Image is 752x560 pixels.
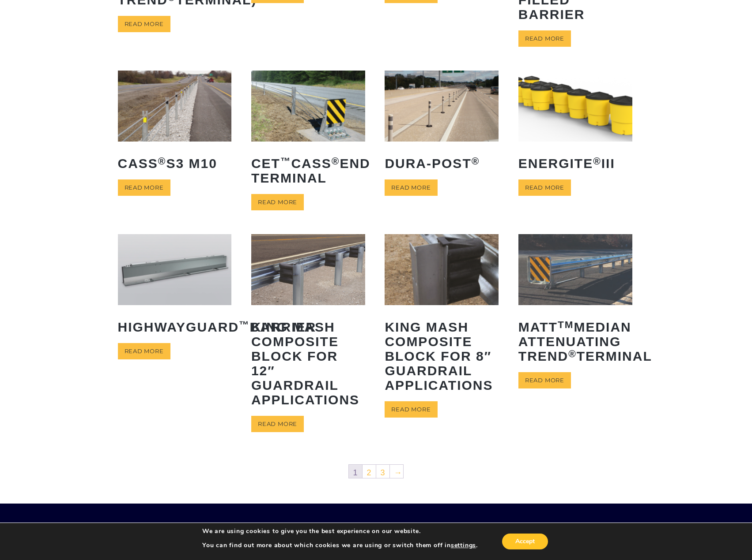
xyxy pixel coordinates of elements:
p: We are using cookies to give you the best experience on our website. [202,527,478,535]
h2: HighwayGuard Barrier [118,313,232,341]
sup: ™ [280,156,291,167]
a: Dura-Post® [385,71,499,177]
a: King MASH Composite Block for 8″ Guardrail Applications [385,234,499,399]
sup: ® [568,348,577,359]
h2: CASS S3 M10 [118,149,232,177]
span: 1 [349,465,362,478]
h2: MATT Median Attenuating TREND Terminal [518,313,632,370]
a: MATTTMMedian Attenuating TREND®Terminal [518,234,632,370]
a: Read more about “ArmorZone® TL-2 Water-Filled Barrier” [518,30,571,47]
a: HighwayGuard™Barrier [118,234,232,341]
a: Read more about “King MASH Composite Block for 8" Guardrail Applications” [385,401,437,418]
a: 2 [363,465,376,478]
p: You can find out more about which cookies we are using or switch them off in . [202,541,478,549]
sup: ® [332,156,340,167]
a: CASS®S3 M10 [118,71,232,177]
a: Read more about “ENERGITE® III” [518,179,571,196]
a: Read more about “King MASH Composite Block for 12" Guardrail Applications” [251,416,304,432]
h2: King MASH Composite Block for 12″ Guardrail Applications [251,313,365,414]
h2: ENERGITE III [518,149,632,177]
a: King MASH Composite Block for 12″ Guardrail Applications [251,234,365,414]
a: Read more about “Dura-Post®” [385,179,437,196]
sup: ® [472,156,480,167]
a: Read more about “CET™ CASS® End Terminal” [251,194,304,210]
sup: TM [558,319,574,330]
button: Accept [502,534,548,549]
a: 3 [376,465,389,478]
a: Read more about “HighwayGuard™ Barrier” [118,343,170,359]
a: CET™CASS®End Terminal [251,71,365,192]
sup: ® [158,156,166,167]
a: ENERGITE®III [518,71,632,177]
button: settings [451,541,476,549]
h2: Dura-Post [385,149,499,177]
nav: Product Pagination [118,464,635,482]
a: Read more about “CASS® S3 M10” [118,179,170,196]
h2: King MASH Composite Block for 8″ Guardrail Applications [385,313,499,399]
a: → [390,465,403,478]
h2: CET CASS End Terminal [251,149,365,192]
sup: ™ [239,319,250,330]
a: Read more about “MATTTM Median Attenuating TREND® Terminal” [518,372,571,388]
sup: ® [593,156,601,167]
a: Read more about “4F-TTM (4 Foot Flared TREND® Terminal)” [118,16,170,32]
